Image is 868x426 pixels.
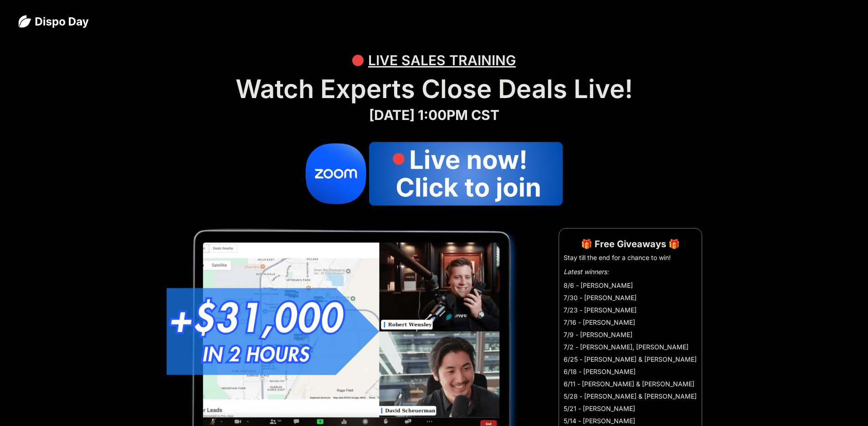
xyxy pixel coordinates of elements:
em: Latest winners: [564,268,609,275]
h1: Watch Experts Close Deals Live! [18,74,850,104]
li: Stay till the end for a chance to win! [564,253,697,262]
strong: [DATE] 1:00PM CST [369,107,499,123]
div: LIVE SALES TRAINING [368,47,516,74]
strong: 🎁 Free Giveaways 🎁 [581,239,680,249]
